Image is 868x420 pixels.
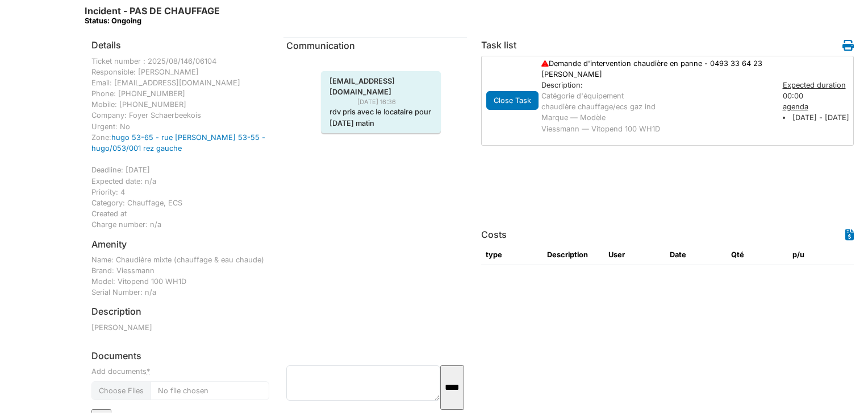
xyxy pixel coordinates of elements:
[91,254,269,298] div: Name: Chaudière mixte (chauffage & eau chaude) Brand: Viessmann Model: Vitopend 100 WH1D Serial N...
[494,96,531,105] span: translation missing: en.todo.action.close_task
[481,245,542,265] th: type
[541,80,771,90] div: Description:
[486,94,539,106] a: Close Task
[91,322,269,333] p: [PERSON_NAME]
[85,6,220,26] h6: Incident - PAS DE CHAUFFAGE
[286,40,355,51] span: translation missing: en.communication.communication
[329,106,432,128] p: rdv pris avec le locataire pour [DATE] matin
[665,245,727,265] th: Date
[783,112,852,123] li: [DATE] - [DATE]
[147,367,150,376] abbr: required
[783,101,852,112] div: agenda
[357,97,404,107] span: [DATE] 16:36
[541,90,771,134] p: Catégorie d'équipement chaudière chauffage/ecs gaz ind Marque — Modèle Viessmann — Vitopend 100 WH1D
[842,40,854,51] i: Work order
[481,229,507,240] h6: Costs
[91,306,141,317] h6: Description
[777,80,858,143] div: 00:00
[604,245,665,265] th: User
[91,366,150,377] label: Add documents
[321,76,441,97] span: [EMAIL_ADDRESS][DOMAIN_NAME]
[481,40,516,51] h6: Task list
[91,351,269,361] h6: Documents
[91,40,121,51] h6: Details
[788,245,849,265] th: p/u
[91,133,265,153] a: hugo 53-65 - rue [PERSON_NAME] 53-55 - hugo/053/001 rez gauche
[91,239,127,250] h6: Amenity
[542,245,604,265] th: Description
[85,17,220,25] div: Status: Ongoing
[91,56,269,230] div: Ticket number : 2025/08/146/06104 Responsible: [PERSON_NAME] Email: [EMAIL_ADDRESS][DOMAIN_NAME] ...
[727,245,788,265] th: Qté
[536,58,777,80] div: Demande d'intervention chaudière en panne - 0493 33 64 23 [PERSON_NAME]
[783,80,852,90] div: Expected duration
